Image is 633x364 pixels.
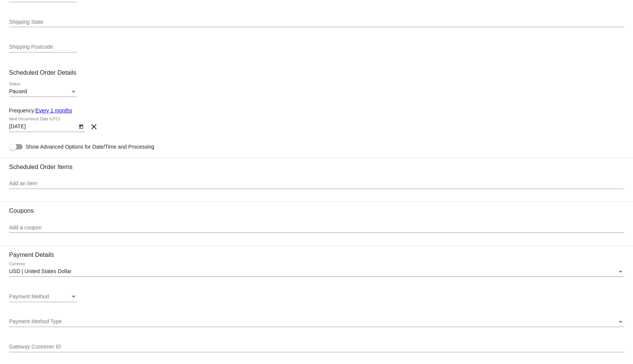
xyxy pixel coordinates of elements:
[9,69,624,76] h3: Scheduled Order Details
[9,269,624,275] mat-select: Currency
[9,246,624,258] h3: Payment Details
[9,318,62,324] span: Payment Method Type
[26,143,154,151] span: Show Advanced Options for Date/Time and Processing
[9,158,624,170] h3: Scheduled Order Items
[9,319,624,325] mat-select: Payment Method Type
[9,294,77,300] mat-select: Payment Method
[9,88,27,94] span: Paused
[9,225,624,231] input: Add a coupon
[9,268,71,274] span: USD | United States Dollar
[89,122,98,131] mat-icon: clear
[9,201,624,214] h3: Coupons
[9,19,624,25] input: Shipping State
[35,108,72,114] a: Every 1 months
[9,344,624,350] input: Gateway Customer ID
[9,181,624,187] input: Add an item
[9,108,624,114] div: Frequency:
[9,89,77,95] mat-select: Status
[9,124,77,130] input: Next Occurrence Date (UTC)
[77,122,85,130] button: Open calendar
[9,293,49,299] span: Payment Method
[9,44,77,50] input: Shipping Postcode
